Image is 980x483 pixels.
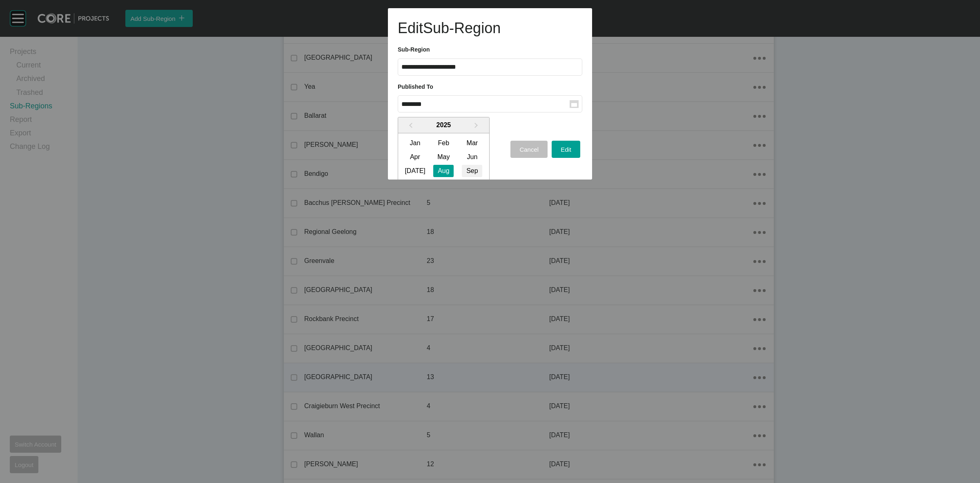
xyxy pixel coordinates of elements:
[405,151,425,163] div: Choose April 2025
[462,165,482,177] div: Choose September 2025
[401,136,486,192] div: month 2025-08
[462,151,482,163] div: Choose June 2025
[561,146,571,153] span: Edit
[433,151,454,163] div: Choose May 2025
[462,137,482,149] div: Choose March 2025
[433,165,454,177] div: Choose August 2025
[398,117,489,133] div: 2025
[433,179,454,191] div: Choose November 2025
[403,119,416,133] button: Previous Year
[519,146,539,153] span: Cancel
[405,137,425,149] div: Choose January 2025
[405,179,425,191] div: Choose October 2025
[552,141,580,158] button: Edit
[462,179,482,191] div: Choose December 2025
[470,119,483,133] button: Next Year
[398,83,433,90] label: Published To
[405,165,425,177] div: Choose July 2025
[510,141,548,158] button: Cancel
[398,46,430,53] label: Sub-Region
[433,137,454,149] div: Choose February 2025
[398,18,582,38] h1: Edit Sub-Region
